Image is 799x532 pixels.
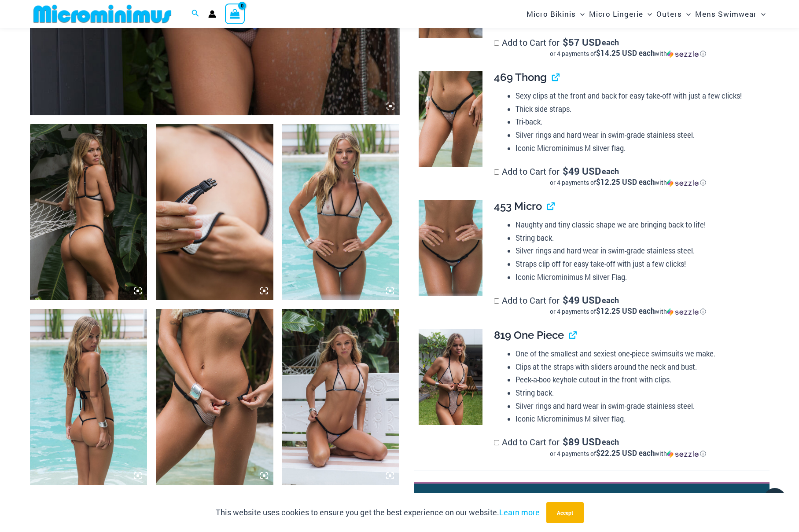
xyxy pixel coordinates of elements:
span: Menu Toggle [576,3,585,25]
span: 453 Micro [494,200,542,213]
li: Naughty and tiny classic shape we are bringing back to life! [515,218,762,231]
img: Trade Winds IvoryInk 453 Micro 02 [419,200,482,296]
span: $12.25 USD each [596,177,655,187]
img: Trade Winds Ivory/Ink 317 Top 453 Micro [282,124,400,300]
li: Tri-back. [515,115,762,128]
span: $ [563,294,568,306]
img: Trade Winds Ivory/Ink 317 Top 453 Micro [30,309,147,485]
div: or 4 payments of$12.25 USD eachwithSezzle Click to learn more about Sezzle [494,178,762,187]
img: Trade Winds Ivory/Ink 819 One Piece [419,329,482,425]
span: Menu Toggle [682,3,691,25]
span: 49 USD [563,167,601,176]
img: Sezzle [667,450,699,458]
div: or 4 payments of with [494,307,762,316]
li: Iconic Microminimus M silver Flag. [515,271,762,284]
li: Silver rings and hard wear in swim-grade stainless steel. [515,128,762,142]
span: $ [563,165,568,177]
div: or 4 payments of with [494,49,762,58]
li: Silver rings and hard wear in swim-grade stainless steel. [515,400,762,413]
img: Sezzle [667,308,699,316]
li: Iconic Microminimus M silver flag. [515,142,762,155]
a: View Shopping Cart, empty [225,4,245,24]
a: Mens SwimwearMenu ToggleMenu Toggle [693,3,768,25]
span: Mens Swimwear [695,3,757,25]
a: Search icon link [191,8,199,20]
img: Sezzle [667,50,699,58]
p: This website uses cookies to ensure you get the best experience on our website. [216,506,540,519]
span: 49 USD [563,296,601,305]
input: Add to Cart for$57 USD eachor 4 payments of$14.25 USD eachwithSezzle Click to learn more about Se... [494,40,499,46]
li: Straps clip off for easy take-off with just a few clicks! [515,257,762,271]
span: 57 USD [563,38,601,47]
img: MM SHOP LOGO FLAT [30,4,175,24]
a: Account icon link [208,10,216,18]
li: Peek-a-boo keyhole cutout in the front with clips. [515,373,762,386]
span: 469 Thong [494,71,547,84]
li: Thick side straps. [515,103,762,116]
label: Add to Cart for [494,436,762,458]
img: Trade Winds Ivory/Ink 469 Thong [419,71,482,167]
span: $12.25 USD each [596,306,655,316]
input: Add to Cart for$89 USD eachor 4 payments of$22.25 USD eachwithSezzle Click to learn more about Se... [494,440,499,445]
a: Learn more [499,507,540,517]
span: Outers [656,3,682,25]
span: $14.25 USD each [596,48,655,58]
img: Trade Winds Ivory/Ink 384 Top 469 Thong [30,124,147,300]
label: Add to Cart for [494,37,762,59]
span: each [602,437,619,446]
a: Micro LingerieMenu ToggleMenu Toggle [587,3,654,25]
a: Micro BikinisMenu ToggleMenu Toggle [524,3,587,25]
input: Add to Cart for$49 USD eachor 4 payments of$12.25 USD eachwithSezzle Click to learn more about Se... [494,169,499,175]
li: String back. [515,386,762,400]
span: Micro Bikinis [527,3,576,25]
li: Clips at the straps with sliders around the neck and bust. [515,360,762,374]
li: Silver rings and hard wear in swim-grade stainless steel. [515,244,762,257]
nav: Site Navigation [523,1,770,26]
button: Accept [546,502,584,523]
img: Trade Winds Ivory/Ink 384 Top [156,124,273,300]
label: Add to Cart for [494,165,762,187]
span: Menu Toggle [643,3,652,25]
span: 819 One Piece [494,329,564,341]
div: or 4 payments of$14.25 USD eachwithSezzle Click to learn more about Sezzle [494,49,762,58]
span: Menu Toggle [757,3,766,25]
div: or 4 payments of with [494,178,762,187]
span: Micro Lingerie [589,3,643,25]
a: OutersMenu ToggleMenu Toggle [654,3,693,25]
span: each [602,167,619,176]
img: Trade Winds Ivory/Ink 469 Thong [156,309,273,485]
div: or 4 payments of$22.25 USD eachwithSezzle Click to learn more about Sezzle [494,449,762,458]
input: Add to Cart for$49 USD eachor 4 payments of$12.25 USD eachwithSezzle Click to learn more about Se... [494,298,499,304]
span: 89 USD [563,437,601,446]
img: Trade Winds Ivory/Ink 317 Top 469 Thong [282,309,400,485]
span: $22.25 USD each [596,448,655,458]
li: Iconic Microminimus M silver flag. [515,412,762,426]
div: or 4 payments of with [494,449,762,458]
label: Add to Cart for [494,294,762,316]
span: each [602,296,619,305]
span: $ [563,36,568,48]
div: or 4 payments of$12.25 USD eachwithSezzle Click to learn more about Sezzle [494,307,762,316]
li: Sexy clips at the front and back for easy take-off with just a few clicks! [515,89,762,103]
li: String back. [515,231,762,245]
span: $ [563,435,568,448]
img: Sezzle [667,179,699,187]
span: each [602,38,619,47]
li: One of the smallest and sexiest one-piece swimsuits we make. [515,347,762,360]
